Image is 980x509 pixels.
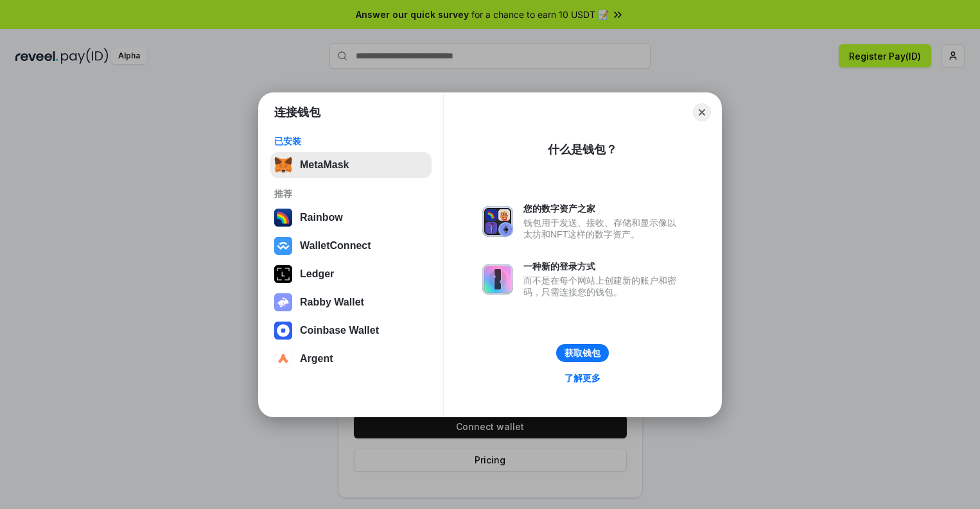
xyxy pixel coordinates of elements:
button: 获取钱包 [556,344,609,362]
div: 推荐 [274,188,428,200]
img: svg+xml,%3Csvg%20xmlns%3D%22http%3A%2F%2Fwww.w3.org%2F2000%2Fsvg%22%20width%3D%2228%22%20height%3... [274,265,292,283]
button: WalletConnect [270,233,432,259]
div: Rabby Wallet [300,297,364,308]
div: 钱包用于发送、接收、存储和显示像以太坊和NFT这样的数字资产。 [523,217,683,240]
button: MetaMask [270,152,432,178]
img: svg+xml,%3Csvg%20xmlns%3D%22http%3A%2F%2Fwww.w3.org%2F2000%2Fsvg%22%20fill%3D%22none%22%20viewBox... [274,293,292,311]
img: svg+xml,%3Csvg%20xmlns%3D%22http%3A%2F%2Fwww.w3.org%2F2000%2Fsvg%22%20fill%3D%22none%22%20viewBox... [482,206,513,237]
div: 而不是在每个网站上创建新的账户和密码，只需连接您的钱包。 [523,275,683,298]
div: Coinbase Wallet [300,325,379,336]
img: svg+xml,%3Csvg%20width%3D%2228%22%20height%3D%2228%22%20viewBox%3D%220%200%2028%2028%22%20fill%3D... [274,237,292,255]
div: 获取钱包 [564,347,600,359]
button: Rabby Wallet [270,289,432,315]
button: Close [693,103,711,121]
button: Coinbase Wallet [270,318,432,343]
h1: 连接钱包 [274,105,320,120]
img: svg+xml,%3Csvg%20width%3D%22120%22%20height%3D%22120%22%20viewBox%3D%220%200%20120%20120%22%20fil... [274,209,292,227]
div: 已安装 [274,135,428,147]
div: 什么是钱包？ [548,142,617,157]
div: 一种新的登录方式 [523,261,683,272]
img: svg+xml,%3Csvg%20width%3D%2228%22%20height%3D%2228%22%20viewBox%3D%220%200%2028%2028%22%20fill%3D... [274,350,292,368]
button: Ledger [270,261,432,287]
img: svg+xml,%3Csvg%20fill%3D%22none%22%20height%3D%2233%22%20viewBox%3D%220%200%2035%2033%22%20width%... [274,156,292,174]
div: Rainbow [300,212,343,223]
div: 了解更多 [564,372,600,384]
img: svg+xml,%3Csvg%20xmlns%3D%22http%3A%2F%2Fwww.w3.org%2F2000%2Fsvg%22%20fill%3D%22none%22%20viewBox... [482,264,513,295]
div: Argent [300,353,333,365]
div: Ledger [300,268,334,280]
img: svg+xml,%3Csvg%20width%3D%2228%22%20height%3D%2228%22%20viewBox%3D%220%200%2028%2028%22%20fill%3D... [274,322,292,340]
button: Argent [270,346,432,372]
div: 您的数字资产之家 [523,203,683,214]
div: MetaMask [300,159,349,171]
div: WalletConnect [300,240,371,252]
a: 了解更多 [557,370,608,386]
button: Rainbow [270,205,432,230]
